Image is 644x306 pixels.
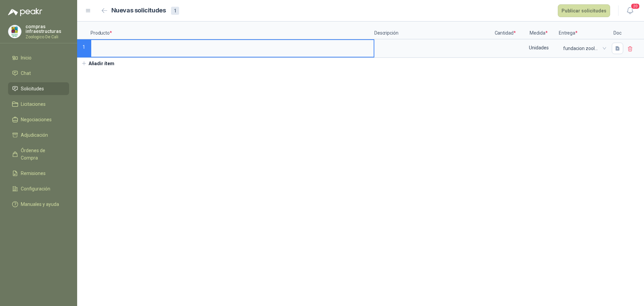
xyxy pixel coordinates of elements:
[558,4,610,17] button: Publicar solicitudes
[111,6,166,15] h2: Nuevas solicitudes
[8,113,69,126] a: Negociaciones
[77,39,91,58] p: 1
[77,58,118,69] button: Añadir ítem
[171,7,179,15] div: 1
[21,185,50,192] span: Configuración
[8,198,69,211] a: Manuales y ayuda
[91,21,374,39] p: Producto
[8,25,21,38] img: Company Logo
[631,3,640,9] span: 20
[559,21,609,39] p: Entrega
[8,51,69,64] a: Inicio
[609,21,626,39] p: Doc
[8,182,69,195] a: Configuración
[8,82,69,95] a: Solicitudes
[8,129,69,141] a: Adjudicación
[21,116,52,123] span: Negociaciones
[21,201,59,208] span: Manuales y ayuda
[8,67,69,80] a: Chat
[21,85,44,92] span: Solicitudes
[21,100,46,108] span: Licitaciones
[624,5,636,17] button: 20
[8,144,69,164] a: Órdenes de Compra
[21,70,31,77] span: Chat
[25,24,69,34] p: compras infraestructuras
[8,8,42,16] img: Logo peakr
[8,98,69,111] a: Licitaciones
[21,147,63,162] span: Órdenes de Compra
[21,170,46,177] span: Remisiones
[8,167,69,180] a: Remisiones
[21,131,48,139] span: Adjudicación
[21,54,32,61] span: Inicio
[25,35,69,39] p: Zoologico De Cali
[374,21,492,39] p: Descripción
[492,21,519,39] p: Cantidad
[563,43,605,53] span: fundacion zoologica de cali
[519,21,559,39] p: Medida
[519,40,558,55] div: Unidades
